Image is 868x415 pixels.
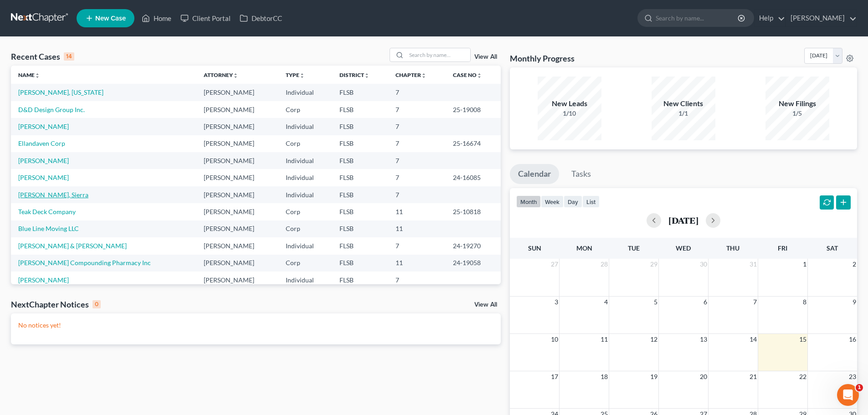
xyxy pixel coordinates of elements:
td: 7 [388,237,446,254]
a: [PERSON_NAME], Sierra [18,191,88,199]
i: unfold_more [299,73,305,78]
td: 11 [388,220,446,237]
span: 16 [848,334,857,345]
td: 7 [388,272,446,288]
td: Individual [278,118,332,135]
span: 10 [550,334,559,345]
div: 1/10 [538,109,601,118]
td: Corp [278,135,332,152]
span: 2 [852,259,857,270]
input: Search by name... [406,48,470,61]
i: unfold_more [421,73,426,78]
td: FLSB [332,118,388,135]
iframe: Intercom live chat [837,384,859,406]
span: 1 [856,384,863,391]
td: [PERSON_NAME] [196,237,278,254]
span: Tue [628,244,640,252]
span: 11 [600,334,609,345]
a: [PERSON_NAME] [18,123,69,130]
i: unfold_more [233,73,238,78]
td: FLSB [332,272,388,288]
i: unfold_more [364,73,370,78]
div: 1/5 [765,109,829,118]
a: Nameunfold_more [18,72,40,78]
td: 7 [388,152,446,169]
td: FLSB [332,84,388,101]
td: FLSB [332,135,388,152]
td: Individual [278,84,332,101]
button: list [582,195,600,208]
td: Individual [278,169,332,186]
a: Home [137,10,176,26]
td: 11 [388,255,446,272]
td: [PERSON_NAME] [196,118,278,135]
span: 6 [703,297,708,307]
i: unfold_more [477,73,482,78]
span: 19 [649,371,658,382]
div: 14 [64,52,74,61]
td: FLSB [332,255,388,272]
a: [PERSON_NAME] [786,10,857,26]
td: 25-16674 [446,135,501,152]
div: 1/1 [652,109,715,118]
a: Tasks [563,164,599,184]
span: Mon [576,244,592,252]
a: Typeunfold_more [286,72,305,78]
span: 12 [649,334,658,345]
td: 7 [388,101,446,118]
button: day [564,195,582,208]
a: [PERSON_NAME] [18,157,69,164]
td: [PERSON_NAME] [196,101,278,118]
span: Thu [726,244,740,252]
td: 7 [388,84,446,101]
span: 22 [798,371,807,382]
td: 7 [388,169,446,186]
td: [PERSON_NAME] [196,272,278,288]
td: FLSB [332,237,388,254]
a: Case Nounfold_more [453,72,482,78]
input: Search by name... [656,10,739,26]
span: Fri [778,244,787,252]
span: 28 [600,259,609,270]
button: week [541,195,564,208]
span: 5 [653,297,658,307]
span: New Case [95,15,126,22]
div: New Leads [538,98,601,109]
span: 27 [550,259,559,270]
td: FLSB [332,169,388,186]
td: 7 [388,186,446,203]
td: Individual [278,152,332,169]
h3: Monthly Progress [510,53,575,64]
span: 17 [550,371,559,382]
span: 31 [749,259,758,270]
span: 21 [749,371,758,382]
h2: [DATE] [668,215,699,225]
div: New Clients [652,98,715,109]
a: View All [474,54,497,60]
td: FLSB [332,152,388,169]
td: Individual [278,237,332,254]
i: unfold_more [35,73,40,78]
button: month [516,195,541,208]
a: Teak Deck Company [18,208,76,215]
td: FLSB [332,203,388,220]
span: 29 [649,259,658,270]
a: View All [474,302,497,308]
div: Recent Cases [11,51,74,62]
td: 24-19270 [446,237,501,254]
span: 20 [699,371,708,382]
td: 7 [388,135,446,152]
span: 9 [852,297,857,307]
td: FLSB [332,101,388,118]
span: 4 [603,297,609,307]
td: 25-19008 [446,101,501,118]
a: [PERSON_NAME] & [PERSON_NAME] [18,242,127,250]
td: Corp [278,203,332,220]
a: DebtorCC [235,10,287,26]
span: 3 [554,297,559,307]
a: Chapterunfold_more [395,72,426,78]
span: Wed [676,244,691,252]
span: 30 [699,259,708,270]
span: 1 [802,259,807,270]
td: Corp [278,220,332,237]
